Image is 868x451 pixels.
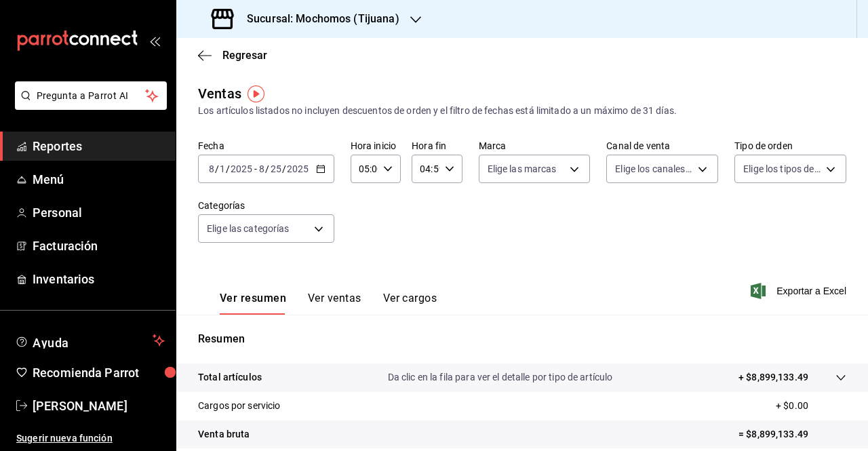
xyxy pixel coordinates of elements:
[412,141,462,151] label: Hora fin
[734,141,846,151] label: Tipo de orden
[265,163,269,174] span: /
[33,137,165,155] span: Reportes
[207,222,290,235] span: Elige las categorías
[198,399,281,413] p: Cargos por servicio
[33,332,147,349] span: Ayuda
[479,141,591,151] label: Marca
[220,292,437,315] div: navigation tabs
[351,141,401,151] label: Hora inicio
[738,427,846,442] p: = $8,899,133.49
[198,201,334,210] label: Categorías
[198,331,846,347] p: Resumen
[33,203,165,222] span: Personal
[270,163,282,174] input: --
[33,270,165,288] span: Inventarios
[615,162,693,176] span: Elige los canales de venta
[16,431,165,446] span: Sugerir nueva función
[258,163,265,174] input: --
[15,81,167,110] button: Pregunta a Parrot AI
[37,89,146,103] span: Pregunta a Parrot AI
[776,399,846,413] p: + $0.00
[753,283,846,299] button: Exportar a Excel
[215,163,219,174] span: /
[198,104,846,118] div: Los artículos listados no incluyen descuentos de orden y el filtro de fechas está limitado a un m...
[254,163,257,174] span: -
[282,163,286,174] span: /
[226,163,230,174] span: /
[33,364,165,382] span: Recomienda Parrot
[220,292,286,315] button: Ver resumen
[198,370,262,385] p: Total artículos
[33,170,165,189] span: Menú
[743,162,821,176] span: Elige los tipos de orden
[738,370,808,385] p: + $8,899,133.49
[286,163,309,174] input: ----
[149,35,160,46] button: open_drawer_menu
[308,292,361,315] button: Ver ventas
[33,397,165,415] span: [PERSON_NAME]
[9,98,167,113] a: Pregunta a Parrot AI
[208,163,215,174] input: --
[248,85,264,102] img: Tooltip marker
[198,83,241,104] div: Ventas
[222,49,267,62] span: Regresar
[383,292,437,315] button: Ver cargos
[33,237,165,255] span: Facturación
[488,162,557,176] span: Elige las marcas
[198,49,267,62] button: Regresar
[198,427,250,442] p: Venta bruta
[219,163,226,174] input: --
[388,370,613,385] p: Da clic en la fila para ver el detalle por tipo de artículo
[236,11,399,27] h3: Sucursal: Mochomos (Tijuana)
[198,141,334,151] label: Fecha
[606,141,718,151] label: Canal de venta
[230,163,253,174] input: ----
